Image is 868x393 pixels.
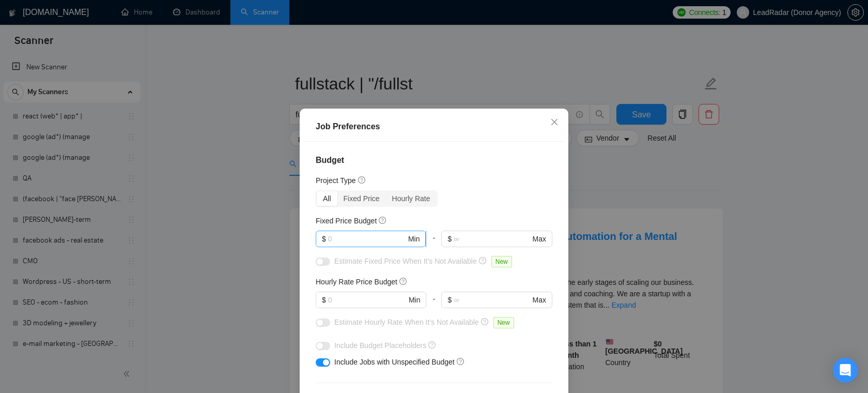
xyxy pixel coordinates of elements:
[540,109,568,137] button: Close
[334,358,455,366] span: Include Jobs with Unspecified Budget
[493,317,514,328] span: New
[328,294,407,306] input: 0
[409,294,421,306] span: Min
[316,276,397,288] h5: Hourly Rate Price Budget
[358,176,366,184] span: question-circle
[316,175,356,186] h5: Project Type
[317,191,337,206] div: All
[479,256,487,265] span: question-circle
[426,292,441,316] div: -
[386,191,437,206] div: Hourly Rate
[833,358,858,383] div: Open Intercom Messenger
[426,231,441,255] div: -
[481,318,489,326] span: question-circle
[533,233,546,245] span: Max
[454,233,530,245] input: ∞
[447,233,452,245] span: $
[533,294,546,306] span: Max
[379,216,387,224] span: question-circle
[447,294,452,306] span: $
[322,294,326,306] span: $
[337,191,386,206] div: Fixed Price
[316,215,377,226] h5: Fixed Price Budget
[322,233,326,245] span: $
[454,294,530,306] input: ∞
[316,154,552,167] h4: Budget
[428,341,437,349] span: question-circle
[408,233,420,245] span: Min
[328,233,406,245] input: 0
[399,277,408,285] span: question-circle
[550,118,559,126] span: close
[491,256,512,267] span: New
[334,318,479,326] span: Estimate Hourly Rate When It’s Not Available
[316,120,552,133] div: Job Preferences
[334,257,477,265] span: Estimate Fixed Price When It’s Not Available
[457,357,465,366] span: question-circle
[334,341,426,350] span: Include Budget Placeholders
